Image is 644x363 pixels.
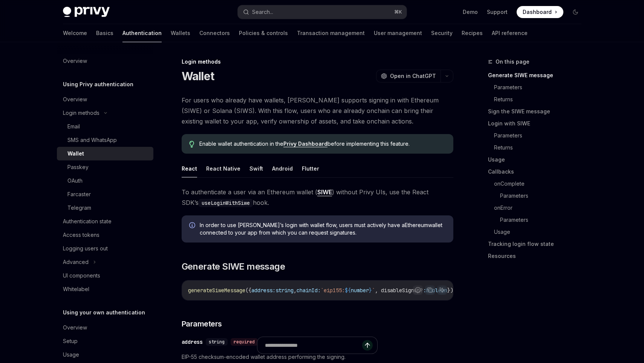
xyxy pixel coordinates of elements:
[494,93,587,105] a: Returns
[369,287,372,294] span: }
[67,190,91,199] div: Farcaster
[437,285,447,295] button: Ask AI
[57,334,153,348] a: Setup
[488,250,587,262] a: Resources
[57,54,153,68] a: Overview
[492,24,528,42] a: API reference
[494,226,587,238] a: Usage
[517,6,563,18] a: Dashboard
[500,190,587,202] a: Parameters
[57,321,153,334] a: Overview
[199,24,230,42] a: Connectors
[462,24,483,42] a: Recipes
[182,160,197,177] button: React
[245,287,251,294] span: ({
[63,7,110,17] img: dark logo
[63,258,89,267] div: Advanced
[488,69,587,81] a: Generate SIWE message
[488,117,587,130] a: Login with SIWE
[57,348,153,361] a: Usage
[67,136,117,145] div: SMS and WhatsApp
[182,95,453,127] span: For users who already have wallets, [PERSON_NAME] supports signing in with Ethereum (SIWE) or Sol...
[569,6,581,18] button: Toggle dark mode
[57,133,153,147] a: SMS and WhatsApp
[494,202,587,214] a: onError
[238,5,407,19] button: Search...⌘K
[171,24,190,42] a: Wallets
[63,350,79,359] div: Usage
[63,56,87,66] div: Overview
[317,188,332,196] a: SIWE
[372,287,375,294] span: `
[63,108,99,117] div: Login methods
[63,271,100,280] div: UI components
[57,269,153,282] a: UI components
[488,154,587,166] a: Usage
[239,24,288,42] a: Policies & controls
[63,230,99,239] div: Access tokens
[67,163,89,172] div: Passkey
[425,285,435,295] button: Copy the contents from the code block
[302,160,319,177] button: Flutter
[494,81,587,93] a: Parameters
[189,222,197,230] svg: Info
[57,120,153,133] a: Email
[57,215,153,228] a: Authentication state
[57,242,153,255] a: Logging users out
[362,340,373,351] button: Send message
[374,24,422,42] a: User management
[297,287,321,294] span: chainId:
[394,9,402,15] span: ⌘ K
[488,105,587,117] a: Sign the SIWE message
[321,287,345,294] span: `eip155:
[494,178,587,190] a: onComplete
[122,24,162,42] a: Authentication
[345,287,351,294] span: ${
[463,8,478,16] a: Demo
[488,166,587,178] a: Callbacks
[57,188,153,201] a: Farcaster
[182,187,453,208] span: To authenticate a user via an Ethereum wallet ( ) without Privy UIs, use the React SDK’s hook.
[252,8,273,17] div: Search...
[189,141,194,148] svg: Tip
[199,199,253,207] code: useLoginWithSiwe
[294,287,297,294] span: ,
[182,58,453,66] div: Login methods
[431,24,453,42] a: Security
[494,142,587,154] a: Returns
[523,8,552,16] span: Dashboard
[96,24,113,42] a: Basics
[188,287,245,294] span: generateSiweMessage
[487,8,508,16] a: Support
[447,287,453,294] span: })
[63,337,78,346] div: Setup
[63,80,133,89] h5: Using Privy authentication
[63,24,87,42] a: Welcome
[297,24,365,42] a: Transaction management
[57,147,153,160] a: Wallet
[272,160,293,177] button: Android
[251,287,275,294] span: address:
[413,285,423,295] button: Report incorrect code
[182,261,285,273] span: Generate SIWE message
[57,174,153,188] a: OAuth
[63,217,112,226] div: Authentication state
[494,130,587,142] a: Parameters
[67,149,84,158] div: Wallet
[57,282,153,296] a: Whitelabel
[249,160,263,177] button: Swift
[63,244,108,253] div: Logging users out
[206,160,240,177] button: React Native
[488,238,587,250] a: Tracking login flow state
[67,176,83,185] div: OAuth
[423,287,426,294] span: :
[63,285,89,294] div: Whitelabel
[283,140,327,147] a: Privy Dashboard
[57,93,153,106] a: Overview
[67,122,80,131] div: Email
[351,287,369,294] span: number
[199,140,445,148] span: Enable wallet authentication in the before implementing this feature.
[182,69,214,83] h1: Wallet
[57,201,153,215] a: Telegram
[67,203,91,212] div: Telegram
